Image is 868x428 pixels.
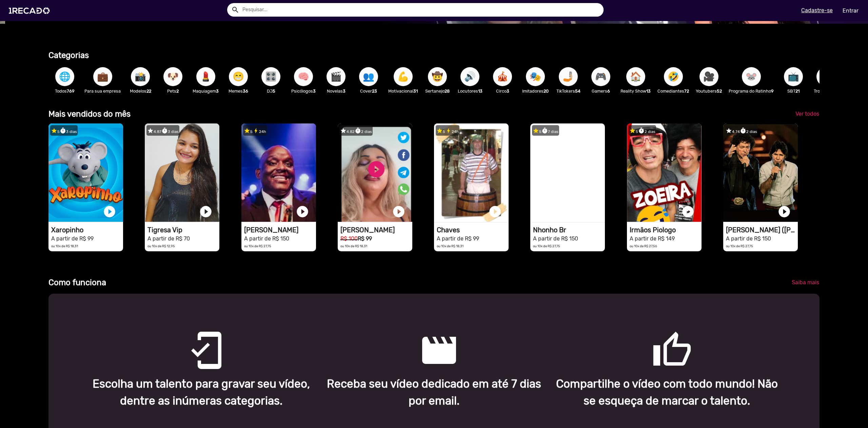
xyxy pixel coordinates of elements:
[838,5,863,17] a: Entrar
[225,88,251,94] p: Memes
[413,89,418,94] b: 31
[343,89,346,94] b: 3
[244,244,271,248] small: ou 10x de R$ 27,75
[258,88,284,94] p: DJ
[356,88,381,94] p: Cover
[437,226,509,234] h1: Chaves
[795,89,800,94] b: 21
[533,226,605,234] h1: Nhonho Br
[428,67,447,86] button: 🤠
[507,89,509,94] b: 3
[620,88,651,94] p: Reality Show
[394,67,413,86] button: 💪
[372,89,377,94] b: 23
[176,89,179,94] b: 2
[199,205,213,218] a: play_circle_filled
[626,67,645,86] button: 🏠
[59,67,71,86] span: 🌐
[296,205,309,218] a: play_circle_filled
[630,235,675,242] small: A partir de R$ 149
[363,67,374,86] span: 👥
[231,6,239,14] mat-icon: Example home icon
[358,235,372,242] b: R$ 99
[530,123,605,222] video: 1RECADO vídeos dedicados para fãs e empresas
[298,67,309,86] span: 🧠
[777,205,791,218] a: play_circle_filled
[457,88,483,94] p: Locutores
[792,279,819,286] span: Saiba mais
[533,235,578,242] small: A partir de R$ 150
[668,67,679,86] span: 🤣
[717,89,722,94] b: 52
[147,226,219,234] h1: Tigresa Vip
[555,88,581,94] p: TikTokers
[51,244,78,248] small: ou 10x de R$ 18,31
[445,89,450,94] b: 28
[437,244,463,248] small: ou 10x de R$ 18,31
[630,67,642,86] span: 🏠
[338,123,412,222] video: 1RECADO vídeos dedicados para fãs e empresas
[419,330,427,338] mat-icon: movie
[48,278,106,287] b: Como funciona
[291,88,316,94] p: Psicólogos
[388,88,418,94] p: Motivacional
[493,67,512,86] button: 🎪
[330,67,342,86] span: 🎬
[664,67,683,86] button: 🤣
[97,67,108,86] span: 💼
[627,123,702,222] video: 1RECADO vídeos dedicados para fãs e empresas
[657,88,689,94] p: Comediantes
[48,109,131,119] b: Mais vendidos do mês
[684,89,689,94] b: 72
[146,89,151,94] b: 22
[167,67,179,86] span: 🐶
[771,89,774,94] b: 9
[244,226,316,234] h1: [PERSON_NAME]
[544,89,549,94] b: 20
[432,67,443,86] span: 🤠
[237,3,604,17] input: Pesquisar...
[90,375,313,409] p: Escolha um talento para gravar seu vídeo, dentre as inúmeras categorias.
[93,67,112,86] button: 💼
[726,244,753,248] small: ou 10x de R$ 27,75
[726,235,771,242] small: A partir de R$ 150
[813,88,839,94] p: Trollagem
[434,123,509,222] video: 1RECADO vídeos dedicados para fãs e empresas
[742,67,761,86] button: 🐭
[147,244,175,248] small: ou 10x de R$ 12,95
[186,330,194,338] mat-icon: mobile_friendly
[478,89,482,94] b: 13
[103,205,116,218] a: play_circle_filled
[652,330,660,338] mat-icon: thumb_up_outlined
[229,3,241,15] button: Example home icon
[575,89,580,94] b: 54
[265,67,277,86] span: 🎛️
[595,67,607,86] span: 🎮
[233,67,244,86] span: 😁
[425,88,450,94] p: Sertanejo
[460,67,479,86] button: 🔊
[67,89,75,94] b: 769
[786,276,825,289] a: Saiba mais
[48,123,123,222] video: 1RECADO vídeos dedicados para fãs e empresas
[723,123,798,222] video: 1RECADO vídeos dedicados para fãs e empresas
[563,67,574,86] span: 🤳🏼
[145,123,219,222] video: 1RECADO vídeos dedicados para fãs e empresas
[229,67,248,86] button: 😁
[323,88,349,94] p: Novelas
[51,235,94,242] small: A partir de R$ 99
[392,205,406,218] a: play_circle_filled
[801,7,833,14] u: Cadastre-se
[261,67,280,86] button: 🎛️
[585,205,598,218] a: play_circle_filled
[48,51,89,60] b: Categorias
[696,88,722,94] p: Youtubers
[200,67,212,86] span: 💄
[729,88,774,94] p: Programa do Ratinho
[84,88,121,94] p: Para sua empresa
[703,67,715,86] span: 🎥
[135,67,146,86] span: 📸
[397,67,409,86] span: 💪
[781,88,806,94] p: SBT
[490,88,515,94] p: Circo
